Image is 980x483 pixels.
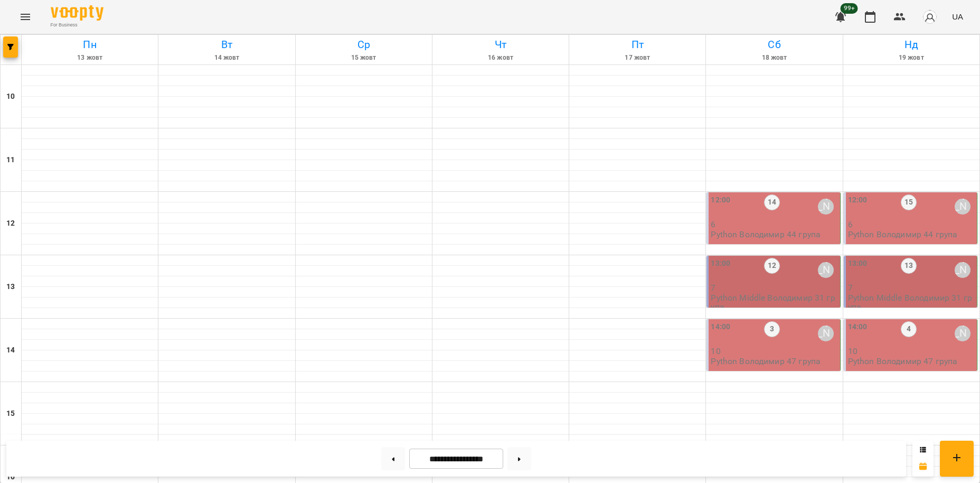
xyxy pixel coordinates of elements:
h6: 12 [6,218,15,229]
h6: 13 жовт [23,53,156,63]
h6: 11 [6,154,15,166]
label: 14 [764,194,780,210]
p: Python Володимир 47 група [848,357,958,366]
label: 13:00 [711,258,730,270]
label: 14:00 [711,321,730,333]
label: 12 [764,258,780,274]
label: 15 [901,194,917,210]
h6: Чт [434,36,567,53]
p: Python Middle Володимир 31 група [848,293,975,312]
span: For Business [51,22,103,29]
h6: Нд [845,36,978,53]
div: Володимир Ярошинський [955,262,970,278]
p: 7 [848,283,975,292]
h6: 19 жовт [845,53,978,63]
img: Voopty Logo [51,5,103,21]
p: Python Володимир 47 група [711,357,821,366]
label: 12:00 [848,194,868,206]
p: 10 [711,347,837,356]
p: Python Володимир 44 група [711,230,821,239]
h6: 17 жовт [571,53,704,63]
h6: 16 жовт [434,53,567,63]
div: Володимир Ярошинський [818,199,834,215]
div: Володимир Ярошинський [955,199,970,215]
h6: 10 [6,91,15,103]
h6: Ср [297,36,430,53]
img: avatar_s.png [922,10,937,24]
p: 10 [848,347,975,356]
h6: 18 жовт [708,53,841,63]
p: Python Володимир 44 група [848,230,958,239]
h6: 14 [6,345,15,356]
label: 12:00 [711,194,730,206]
h6: Вт [160,36,293,53]
label: 3 [764,321,780,337]
h6: 13 [6,281,15,293]
h6: 14 жовт [160,53,293,63]
label: 13 [901,258,917,274]
button: Menu [13,4,38,30]
label: 13:00 [848,258,868,270]
div: Володимир Ярошинський [818,326,834,341]
label: 14:00 [848,321,868,333]
span: 99+ [841,3,858,14]
h6: 15 [6,408,15,420]
button: UA [948,7,967,26]
h6: Пн [23,36,156,53]
h6: Сб [708,36,841,53]
p: 6 [711,220,837,229]
p: 6 [848,220,975,229]
span: UA [952,11,963,22]
h6: 15 жовт [297,53,430,63]
label: 4 [901,321,917,337]
div: Володимир Ярошинський [818,262,834,278]
div: Володимир Ярошинський [955,326,970,341]
p: Python Middle Володимир 31 група [711,293,837,312]
p: 7 [711,283,837,292]
h6: Пт [571,36,704,53]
